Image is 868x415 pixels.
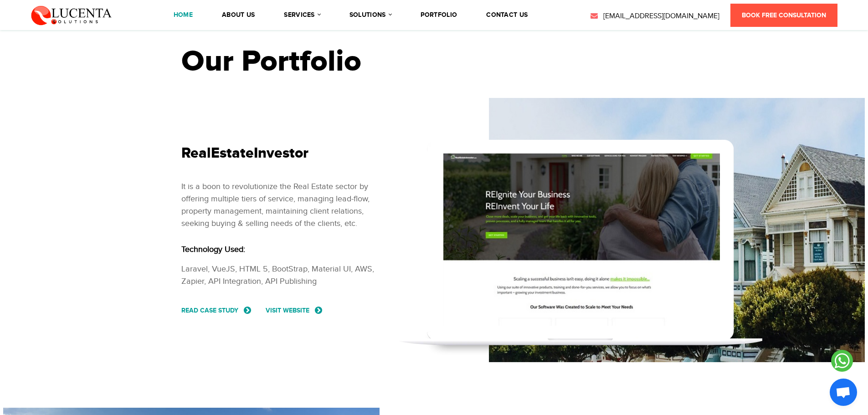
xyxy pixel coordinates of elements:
img: Lucenta Solutions [31,5,112,26]
span: Book Free Consultation [742,11,826,19]
a: Book Free Consultation [730,4,837,27]
h2: RealEstateInvestor [181,145,384,162]
img: Realestateinvestor [443,154,720,326]
p: Laravel, VueJS, HTML 5, BootStrap, Material UI, AWS, Zapier, API Integration, API Publishing [181,263,384,287]
a: [EMAIL_ADDRESS][DOMAIN_NAME] [590,11,719,22]
h1: Our Portfolio [181,44,687,80]
a: Visit Website [266,306,323,315]
div: It is a boon to revolutionize the Real Estate sector by offering multiple tiers of service, manag... [181,180,384,230]
a: portfolio [421,12,457,18]
a: Home [174,12,193,18]
a: Open chat [830,379,857,406]
strong: Technology Used: [181,245,245,254]
a: services [284,12,320,18]
a: read case study [181,306,252,315]
a: About Us [222,12,255,18]
a: contact us [486,12,528,18]
a: solutions [349,12,391,18]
